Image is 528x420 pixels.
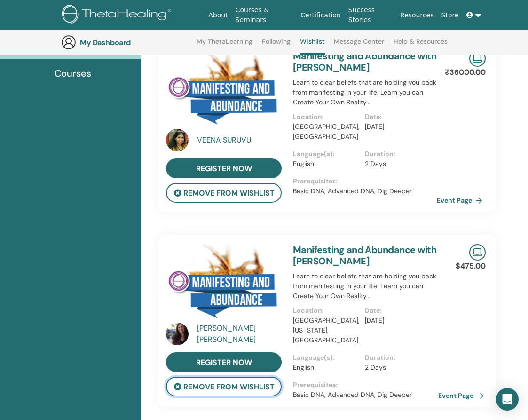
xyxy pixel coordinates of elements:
[232,1,297,29] a: Courses & Seminars
[438,388,488,403] a: Event Page
[300,38,325,55] a: Wishlist
[293,271,437,301] p: Learn to clear beliefs that are holding you back from manifesting in your life. Learn you can Cre...
[293,78,437,107] p: Learn to clear beliefs that are holding you back from manifesting in your life. Learn you can Cre...
[196,164,252,174] span: register now
[334,38,384,53] a: Message Center
[15,15,23,23] img: logo_orange.svg
[365,363,431,372] p: 2 Days
[438,7,463,24] a: Store
[437,193,486,207] a: Event Page
[26,15,46,23] div: v 4.0.25
[61,35,76,50] img: generic-user-icon.jpg
[166,158,282,178] a: register now
[365,316,431,325] p: [DATE]
[365,122,431,132] p: [DATE]
[365,306,431,316] p: Date :
[293,390,437,400] p: Basic DNA, Advanced DNA, Dig Deeper
[293,316,359,345] p: [GEOGRAPHIC_DATA], [US_STATE], [GEOGRAPHIC_DATA]
[166,50,282,132] img: Manifesting and Abundance
[62,5,174,26] img: logo.png
[24,24,103,32] div: Domain: [DOMAIN_NAME]
[365,353,431,363] p: Duration :
[365,159,431,169] p: 2 Days
[166,352,282,372] a: register now
[396,7,438,24] a: Resources
[456,261,486,272] p: $475.00
[293,353,359,363] p: Language(s) :
[297,7,344,24] a: Certification
[197,323,284,345] a: [PERSON_NAME] [PERSON_NAME]
[345,1,396,29] a: Success Stories
[293,186,437,196] p: Basic DNA, Advanced DNA, Dig Deeper
[394,38,448,53] a: Help & Resources
[197,38,252,53] a: My ThetaLearning
[36,55,84,62] div: Domain Overview
[166,129,189,151] img: default.jpg
[104,55,158,62] div: Keywords by Traffic
[293,363,359,372] p: English
[293,50,436,73] a: Manifesting and Abundance with [PERSON_NAME]
[196,357,252,367] span: register now
[293,122,359,142] p: [GEOGRAPHIC_DATA], [GEOGRAPHIC_DATA]
[293,244,436,267] a: Manifesting and Abundance with [PERSON_NAME]
[205,7,231,24] a: About
[496,388,519,411] div: Open Intercom Messenger
[166,377,282,396] button: remove from wishlist
[197,135,284,146] a: VEENA SURUVU
[365,112,431,122] p: Date :
[293,112,359,122] p: Location :
[166,183,282,203] button: remove from wishlist
[166,244,282,325] img: Manifesting and Abundance
[293,176,437,186] p: Prerequisites :
[469,244,486,261] img: Live Online Seminar
[293,159,359,169] p: English
[94,55,101,62] img: tab_keywords_by_traffic_grey.svg
[469,50,486,67] img: Live Online Seminar
[80,38,174,47] h3: My Dashboard
[293,306,359,316] p: Location :
[293,149,359,159] p: Language(s) :
[365,149,431,159] p: Duration :
[15,24,23,32] img: website_grey.svg
[262,38,291,53] a: Following
[55,66,91,80] span: Courses
[293,380,437,390] p: Prerequisites :
[25,55,33,62] img: tab_domain_overview_orange.svg
[166,323,189,345] img: default.jpg
[445,67,486,78] p: ₹36000.00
